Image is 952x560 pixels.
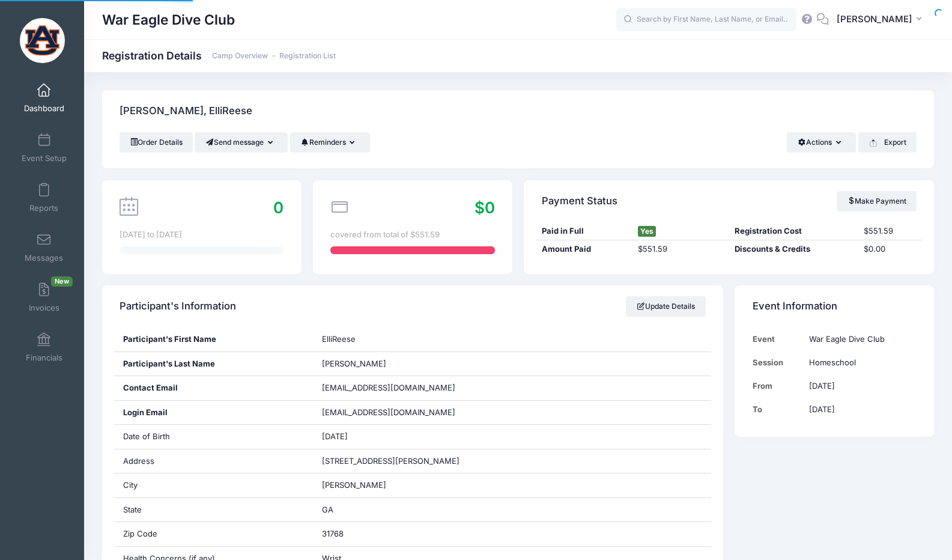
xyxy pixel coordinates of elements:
a: InvoicesNew [16,276,73,318]
span: Dashboard [24,103,64,114]
span: [PERSON_NAME] [322,359,386,368]
span: [EMAIL_ADDRESS][DOMAIN_NAME] [322,383,455,392]
div: Amount Paid [536,243,632,255]
button: Send message [195,132,288,153]
div: [DATE] to [DATE] [120,229,283,241]
span: Yes [638,226,656,237]
button: [PERSON_NAME] [829,6,934,34]
span: $0 [474,198,495,217]
a: Reports [16,177,73,219]
span: [EMAIL_ADDRESS][DOMAIN_NAME] [322,407,472,419]
div: Date of Birth [114,425,314,449]
span: [STREET_ADDRESS][PERSON_NAME] [322,456,459,466]
div: Participant's First Name [114,327,314,352]
span: Financials [26,353,62,363]
span: [PERSON_NAME] [322,480,386,490]
div: Address [114,449,314,473]
div: Discounts & Credits [729,243,858,255]
a: Registration List [279,52,336,61]
td: To [753,398,803,421]
h4: Event Information [753,290,837,324]
span: ElliReese [322,334,356,344]
a: Dashboard [16,77,73,119]
h4: Participant's Information [120,290,236,324]
div: Contact Email [114,376,314,400]
div: Registration Cost [729,225,858,237]
td: Session [753,351,803,374]
div: Login Email [114,401,314,425]
div: Paid in Full [536,225,632,237]
a: Update Details [626,296,706,317]
a: Messages [16,227,73,269]
div: City [114,473,314,498]
td: Homeschool [803,351,917,374]
span: 31768 [322,529,344,538]
button: Export [858,132,917,153]
h4: Payment Status [542,184,617,218]
td: Event [753,327,803,351]
td: [DATE] [803,374,917,398]
a: Make Payment [837,191,917,212]
div: State [114,498,314,522]
h1: War Eagle Dive Club [102,6,235,34]
td: From [753,374,803,398]
button: Reminders [290,132,370,153]
div: $0.00 [858,243,922,255]
div: covered from total of $551.59 [330,229,494,241]
span: Invoices [29,303,59,313]
div: Zip Code [114,522,314,546]
span: [DATE] [322,431,348,441]
a: Event Setup [16,127,73,169]
button: Actions [787,132,856,153]
img: War Eagle Dive Club [20,18,65,63]
span: 0 [273,198,283,217]
span: Messages [25,253,63,263]
span: New [51,276,73,287]
div: $551.59 [632,243,729,255]
span: [PERSON_NAME] [837,13,912,26]
h4: [PERSON_NAME], ElliReese [120,94,252,129]
div: Participant's Last Name [114,352,314,376]
h1: Registration Details [102,49,336,62]
td: War Eagle Dive Club [803,327,917,351]
a: Camp Overview [212,52,268,61]
span: Event Setup [22,153,67,163]
div: $551.59 [858,225,922,237]
span: Reports [29,203,58,213]
span: GA [322,505,333,514]
a: Financials [16,326,73,368]
a: Order Details [120,132,193,153]
td: [DATE] [803,398,917,421]
input: Search by First Name, Last Name, or Email... [616,8,796,32]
